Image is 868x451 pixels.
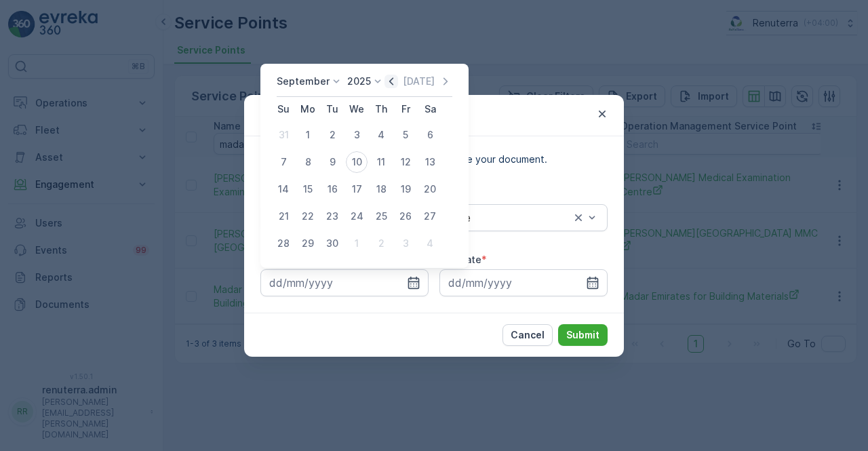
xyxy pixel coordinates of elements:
[344,97,369,121] th: Wednesday
[273,151,294,173] div: 7
[347,75,371,88] p: 2025
[502,324,553,346] button: Cancel
[419,233,441,254] div: 4
[511,328,545,342] p: Cancel
[403,75,435,88] p: [DATE]
[296,97,320,121] th: Monday
[273,233,294,254] div: 28
[393,97,418,121] th: Friday
[321,233,343,254] div: 30
[320,97,344,121] th: Tuesday
[418,97,442,121] th: Saturday
[439,269,608,296] input: dd/mm/yyyy
[395,151,416,173] div: 12
[321,178,343,200] div: 16
[321,205,343,227] div: 23
[419,124,441,146] div: 6
[346,178,368,200] div: 17
[297,178,319,200] div: 15
[273,205,294,227] div: 21
[419,151,441,173] div: 13
[260,269,429,296] input: dd/mm/yyyy
[558,324,608,346] button: Submit
[297,151,319,173] div: 8
[395,178,416,200] div: 19
[419,178,441,200] div: 20
[346,205,368,227] div: 24
[395,205,416,227] div: 26
[395,124,416,146] div: 5
[346,233,368,254] div: 1
[419,205,441,227] div: 27
[297,124,319,146] div: 1
[277,75,330,88] p: September
[271,97,296,121] th: Sunday
[370,151,392,173] div: 11
[346,151,368,173] div: 10
[321,151,343,173] div: 9
[395,233,416,254] div: 3
[370,205,392,227] div: 25
[297,205,319,227] div: 22
[273,178,294,200] div: 14
[346,124,368,146] div: 3
[297,233,319,254] div: 29
[369,97,393,121] th: Thursday
[370,178,392,200] div: 18
[566,328,599,342] p: Submit
[370,124,392,146] div: 4
[273,124,294,146] div: 31
[321,124,343,146] div: 2
[370,233,392,254] div: 2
